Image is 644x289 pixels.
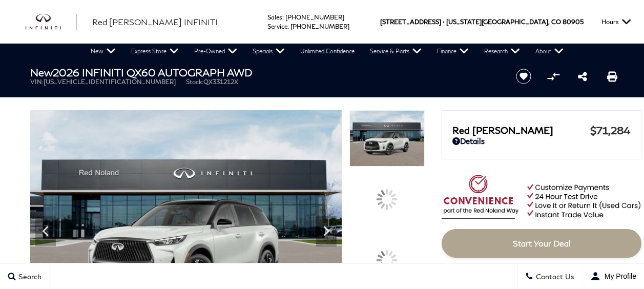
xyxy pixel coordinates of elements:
img: New 2026 Radiant White/Black Obsidian INFINITI AUTOGRAPH AWD image 1 [349,110,424,167]
a: Pre-Owned [186,44,245,59]
a: Share this New 2026 INFINITI QX60 AUTOGRAPH AWD [578,70,587,82]
a: [PHONE_NUMBER] [290,23,349,30]
span: $71,284 [590,124,631,136]
span: Start Your Deal [513,238,571,248]
a: Research [476,44,528,59]
a: Red [PERSON_NAME] $71,284 [452,124,631,136]
button: Compare vehicle [546,69,561,84]
span: : [282,13,284,21]
span: Search [16,272,41,281]
strong: New [30,66,53,78]
span: Contact Us [533,272,574,281]
a: Finance [429,44,476,59]
span: QX331212X [203,78,238,86]
span: My Profile [600,272,636,280]
a: Print this New 2026 INFINITI QX60 AUTOGRAPH AWD [607,70,617,82]
a: New [83,44,123,59]
span: Service [267,23,287,30]
span: Stock: [186,78,203,86]
span: Sales [267,13,282,21]
a: [PHONE_NUMBER] [285,13,344,21]
img: INFINITI [26,14,77,30]
span: Red [PERSON_NAME] INFINITI [92,17,218,27]
a: Details [452,136,631,146]
a: [STREET_ADDRESS] • [US_STATE][GEOGRAPHIC_DATA], CO 80905 [380,18,584,26]
a: Red [PERSON_NAME] INFINITI [92,16,218,28]
button: user-profile-menu [583,263,644,289]
a: Express Store [123,44,186,59]
nav: Main Navigation [83,44,571,59]
a: About [528,44,571,59]
a: Start Your Deal [442,229,641,258]
span: VIN: [30,78,44,86]
span: [US_VEHICLE_IDENTIFICATION_NUMBER] [44,78,176,86]
a: Service & Parts [362,44,429,59]
h1: 2026 INFINITI QX60 AUTOGRAPH AWD [30,67,499,78]
a: Specials [245,44,293,59]
span: Red [PERSON_NAME] [452,125,590,136]
span: : [287,23,289,30]
a: Unlimited Confidence [293,44,362,59]
button: Save vehicle [512,68,535,85]
a: infiniti [26,14,77,30]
